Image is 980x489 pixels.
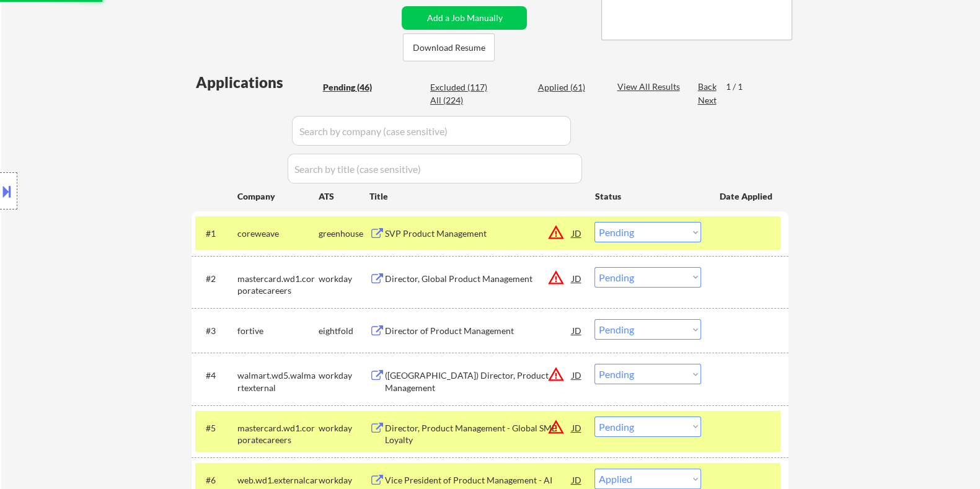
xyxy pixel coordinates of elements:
div: Applied (61) [537,81,599,94]
div: ATS [318,190,369,203]
input: Search by company (case sensitive) [292,116,571,146]
div: mastercard.wd1.corporatecareers [237,422,318,446]
div: Date Applied [719,190,774,203]
button: warning_amber [547,224,564,241]
div: Back [697,81,717,93]
div: walmart.wd5.walmartexternal [237,369,318,394]
div: JD [570,319,583,341]
div: JD [570,416,583,439]
div: eightfold [318,325,369,337]
div: JD [570,364,583,386]
div: ([GEOGRAPHIC_DATA]) Director, Product Management [384,369,572,394]
button: warning_amber [547,418,564,436]
div: workday [318,273,369,285]
div: Title [369,190,583,203]
div: mastercard.wd1.corporatecareers [237,273,318,297]
div: JD [570,222,583,244]
div: Director of Product Management [384,325,572,337]
div: workday [318,474,369,487]
div: fortive [237,325,318,337]
button: warning_amber [547,366,564,383]
div: workday [318,369,369,382]
div: #3 [205,325,227,337]
div: Applications [195,75,318,90]
button: warning_amber [547,269,564,286]
div: Director, Product Management - Global SME Loyalty [384,422,572,446]
div: Status [594,185,701,207]
div: #4 [205,369,227,382]
button: Add a Job Manually [402,6,527,30]
div: #5 [205,422,227,434]
div: workday [318,422,369,434]
div: Company [237,190,318,203]
div: #6 [205,474,227,487]
button: Download Resume [403,33,495,61]
div: coreweave [237,227,318,240]
div: Pending (46) [322,81,384,94]
div: SVP Product Management [384,227,572,240]
div: Director, Global Product Management [384,273,572,285]
div: View All Results [617,81,683,93]
div: 1 / 1 [725,81,754,93]
div: JD [570,267,583,289]
div: Next [697,94,717,107]
div: All (224) [430,94,492,107]
div: greenhouse [318,227,369,240]
div: Excluded (117) [430,81,492,94]
input: Search by title (case sensitive) [288,154,582,183]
